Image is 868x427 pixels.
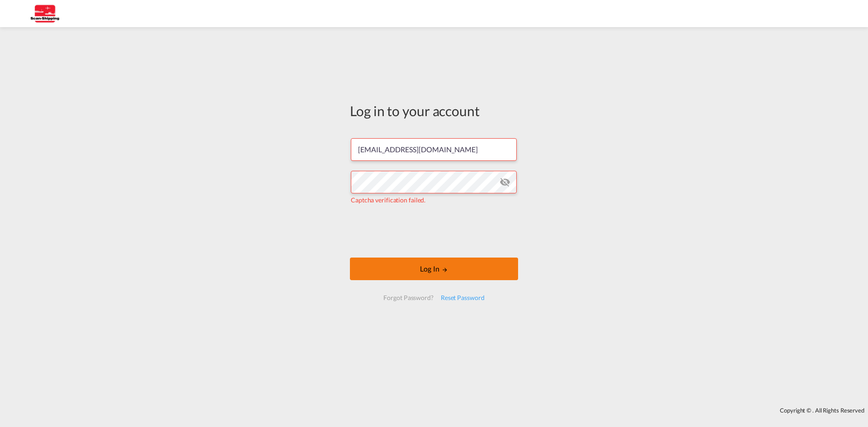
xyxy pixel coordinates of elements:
div: Reset Password [437,290,488,306]
input: Enter email/phone number [351,138,517,161]
span: Captcha verification failed. [351,196,425,204]
md-icon: icon-eye-off [500,177,510,188]
div: Log in to your account [350,101,518,120]
img: 123b615026f311ee80dabbd30bc9e10f.jpg [14,4,75,24]
iframe: reCAPTCHA [365,213,503,249]
button: LOGIN [350,258,518,280]
div: Forgot Password? [380,290,437,306]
